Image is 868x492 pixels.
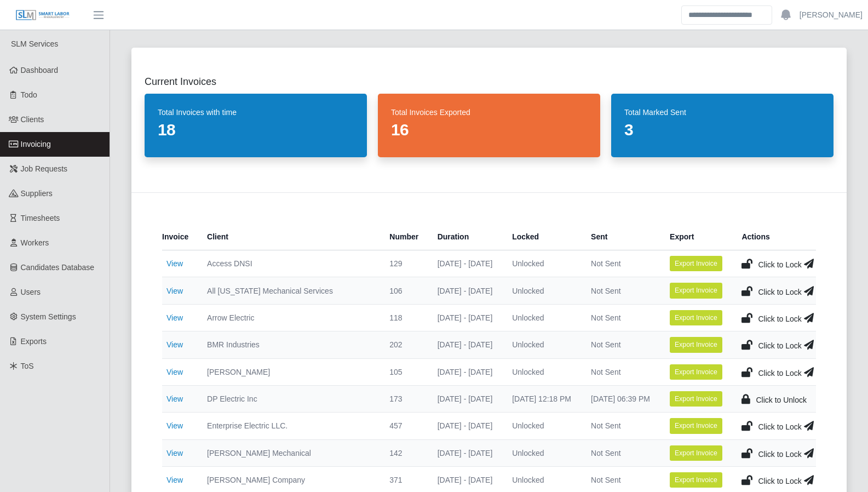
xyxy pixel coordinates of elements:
span: System Settings [21,312,76,321]
td: [DATE] - [DATE] [429,358,503,385]
a: View [166,340,183,349]
td: Unlocked [503,413,582,439]
td: [DATE] - [DATE] [429,277,503,304]
span: Click to Lock [758,450,801,459]
td: Not Sent [582,277,661,304]
h2: Current Invoices [145,74,833,89]
td: Not Sent [582,304,661,331]
td: 142 [381,439,428,466]
button: Export Invoice [670,445,722,461]
span: Clients [21,115,44,124]
td: 129 [381,250,428,277]
span: Timesheets [21,214,60,222]
button: Export Invoice [670,364,722,380]
span: Exports [21,337,47,346]
td: [DATE] - [DATE] [429,331,503,358]
a: View [166,368,183,376]
span: Job Requests [21,164,68,173]
td: Not Sent [582,413,661,439]
span: Todo [21,90,37,99]
span: ToS [21,362,34,370]
th: Actions [733,224,816,250]
dt: Total Invoices Exported [391,107,587,118]
td: 457 [381,413,428,439]
dt: Total Marked Sent [624,107,820,118]
button: Export Invoice [670,391,722,407]
th: Sent [582,224,661,250]
td: [DATE] - [DATE] [429,304,503,331]
td: Arrow Electric [198,304,381,331]
dd: 3 [624,120,820,140]
td: 202 [381,331,428,358]
button: Export Invoice [670,256,722,271]
a: View [166,476,183,484]
input: Search [681,5,772,25]
span: Click to Lock [758,314,801,323]
td: [PERSON_NAME] Mechanical [198,439,381,466]
td: [DATE] 06:39 PM [582,385,661,412]
td: Not Sent [582,331,661,358]
td: [DATE] - [DATE] [429,413,503,439]
span: Users [21,288,41,296]
td: All [US_STATE] Mechanical Services [198,277,381,304]
a: View [166,394,183,403]
td: DP Electric Inc [198,385,381,412]
td: Unlocked [503,439,582,466]
span: Click to Lock [758,477,801,485]
span: Suppliers [21,189,53,198]
a: View [166,421,183,430]
td: Unlocked [503,304,582,331]
img: SLM Logo [15,9,70,21]
button: Export Invoice [670,283,722,298]
td: 106 [381,277,428,304]
button: Export Invoice [670,472,722,488]
td: [DATE] - [DATE] [429,250,503,277]
span: Click to Lock [758,260,801,269]
button: Export Invoice [670,337,722,352]
dd: 16 [391,120,587,140]
a: [PERSON_NAME] [800,9,863,21]
span: Click to Lock [758,341,801,350]
th: Locked [503,224,582,250]
td: [DATE] - [DATE] [429,439,503,466]
span: Click to Lock [758,369,801,377]
span: SLM Services [11,39,58,48]
td: Access DNSI [198,250,381,277]
span: Click to Lock [758,288,801,296]
a: View [166,449,183,457]
td: 173 [381,385,428,412]
a: View [166,259,183,268]
th: Duration [429,224,503,250]
td: Not Sent [582,358,661,385]
td: Unlocked [503,250,582,277]
span: Click to Unlock [756,396,807,404]
span: Dashboard [21,66,59,75]
th: Export [661,224,733,250]
td: BMR Industries [198,331,381,358]
th: Client [198,224,381,250]
th: Invoice [162,224,198,250]
td: Not Sent [582,439,661,466]
a: View [166,313,183,322]
span: Invoicing [21,140,51,148]
dd: 18 [158,120,354,140]
td: Unlocked [503,277,582,304]
td: 118 [381,304,428,331]
span: Candidates Database [21,263,95,272]
th: Number [381,224,428,250]
td: Unlocked [503,358,582,385]
td: Enterprise Electric LLC. [198,413,381,439]
td: 105 [381,358,428,385]
td: [DATE] 12:18 PM [503,385,582,412]
span: Workers [21,238,49,247]
dt: Total Invoices with time [158,107,354,118]
a: View [166,287,183,295]
span: Click to Lock [758,422,801,431]
button: Export Invoice [670,310,722,325]
button: Export Invoice [670,418,722,433]
td: [DATE] - [DATE] [429,385,503,412]
td: [PERSON_NAME] [198,358,381,385]
td: Unlocked [503,331,582,358]
td: Not Sent [582,250,661,277]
